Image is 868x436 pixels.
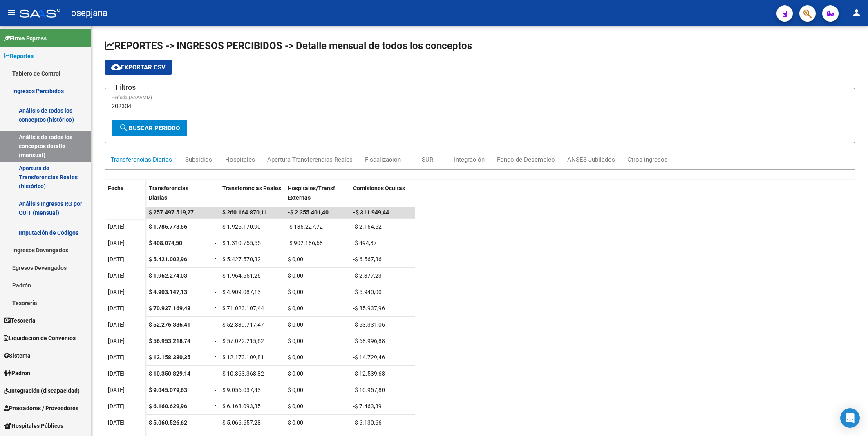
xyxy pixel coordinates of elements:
span: $ 0,00 [288,272,303,279]
span: -$ 68.996,88 [353,338,385,344]
span: $ 12.158.380,35 [149,354,190,360]
span: = [214,321,217,328]
span: -$ 10.957,80 [353,387,385,393]
span: -$ 6.567,36 [353,256,382,262]
mat-icon: menu [7,8,16,18]
span: [DATE] [108,240,125,246]
span: [DATE] [108,370,125,377]
span: Fecha [108,185,124,191]
span: $ 257.497.519,27 [149,209,194,216]
span: [DATE] [108,338,125,344]
span: Firma Express [4,34,47,43]
div: Fiscalización [365,155,401,164]
span: $ 1.925.170,90 [222,223,261,230]
span: $ 57.022.215,62 [222,338,264,344]
span: [DATE] [108,387,125,393]
span: -$ 2.355.401,40 [288,209,329,216]
span: Sistema [4,351,31,360]
span: Padrón [4,369,30,378]
div: Otros ingresos [627,155,668,164]
button: Buscar Período [112,120,187,136]
span: Hospitales/Transf. Externas [288,185,337,201]
span: $ 52.276.386,41 [149,321,190,328]
span: -$ 85.937,96 [353,305,385,311]
div: Apertura Transferencias Reales [267,155,353,164]
span: $ 52.339.717,47 [222,321,264,328]
span: -$ 902.186,68 [288,240,323,246]
span: -$ 136.227,72 [288,223,323,230]
span: $ 9.045.079,63 [149,387,187,393]
div: ANSES Jubilados [567,155,615,164]
span: [DATE] [108,321,125,328]
span: $ 1.962.274,03 [149,272,187,279]
div: Hospitales [225,155,255,164]
span: Transferencias Diarias [149,185,188,201]
span: $ 0,00 [288,256,303,262]
span: -$ 63.331,06 [353,321,385,328]
div: Fondo de Desempleo [497,155,555,164]
div: SUR [422,155,433,164]
span: -$ 6.130,66 [353,419,382,426]
span: = [214,223,217,230]
span: -$ 2.164,62 [353,223,382,230]
span: $ 70.937.169,48 [149,305,190,311]
span: [DATE] [108,256,125,262]
span: $ 10.363.368,82 [222,370,264,377]
span: = [214,419,217,426]
span: Exportar CSV [111,64,166,71]
span: $ 0,00 [288,305,303,311]
span: = [214,240,217,246]
span: $ 6.168.093,35 [222,403,261,409]
span: $ 0,00 [288,338,303,344]
span: = [214,289,217,295]
span: $ 71.023.107,44 [222,305,264,311]
span: $ 1.964.651,26 [222,272,261,279]
button: Exportar CSV [105,60,172,75]
span: -$ 494,37 [353,240,377,246]
div: Subsidios [185,155,212,164]
div: Transferencias Diarias [111,155,172,164]
mat-icon: person [852,8,861,18]
span: -$ 12.539,68 [353,370,385,377]
span: $ 4.909.087,13 [222,289,261,295]
span: [DATE] [108,272,125,279]
div: Open Intercom Messenger [840,408,860,428]
span: Buscar Período [119,125,180,132]
span: $ 10.350.829,14 [149,370,190,377]
div: Integración [454,155,485,164]
span: $ 4.903.147,13 [149,289,187,295]
span: $ 0,00 [288,289,303,295]
span: -$ 5.940,00 [353,289,382,295]
span: $ 6.160.629,96 [149,403,187,409]
span: Tesorería [4,316,36,325]
span: $ 0,00 [288,321,303,328]
span: $ 0,00 [288,387,303,393]
span: $ 5.427.570,32 [222,256,261,262]
span: $ 56.953.218,74 [149,338,190,344]
span: = [214,272,217,279]
span: - osepjana [65,4,107,22]
mat-icon: cloud_download [111,62,121,72]
span: -$ 311.949,44 [353,209,389,216]
span: Integración (discapacidad) [4,386,80,395]
span: -$ 7.463,39 [353,403,382,409]
datatable-header-cell: Transferencias Reales [219,180,284,214]
span: REPORTES -> INGRESOS PERCIBIDOS -> Detalle mensual de todos los conceptos [105,40,472,51]
span: $ 408.074,50 [149,240,182,246]
span: $ 9.056.037,43 [222,387,261,393]
datatable-header-cell: Fecha [105,180,145,214]
span: $ 0,00 [288,354,303,360]
span: [DATE] [108,354,125,360]
span: $ 0,00 [288,419,303,426]
span: $ 260.164.870,11 [222,209,267,216]
span: $ 12.173.109,81 [222,354,264,360]
span: = [214,387,217,393]
span: -$ 2.377,23 [353,272,382,279]
h3: Filtros [112,82,140,93]
span: [DATE] [108,403,125,409]
span: $ 1.786.778,56 [149,223,187,230]
span: -$ 14.729,46 [353,354,385,360]
span: = [214,354,217,360]
span: = [214,338,217,344]
span: $ 5.421.002,96 [149,256,187,262]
